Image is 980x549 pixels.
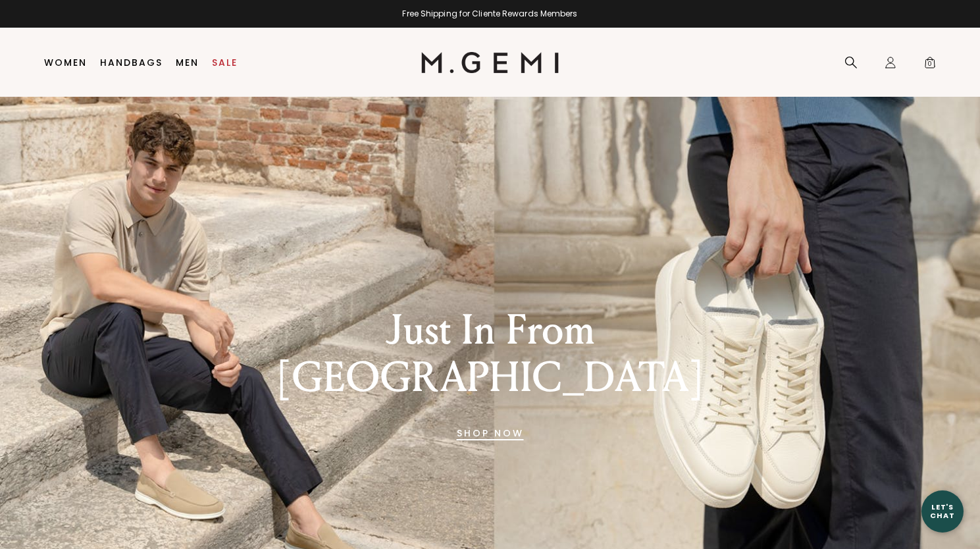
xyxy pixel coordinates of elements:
span: 0 [923,59,937,72]
a: Men [176,57,199,68]
a: Banner primary button [457,417,524,449]
div: Just In From [GEOGRAPHIC_DATA] [262,307,719,402]
a: Women [44,57,87,68]
a: Handbags [100,57,163,68]
img: M.Gemi [421,52,559,73]
div: Let's Chat [921,503,964,519]
a: Sale [212,57,238,68]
